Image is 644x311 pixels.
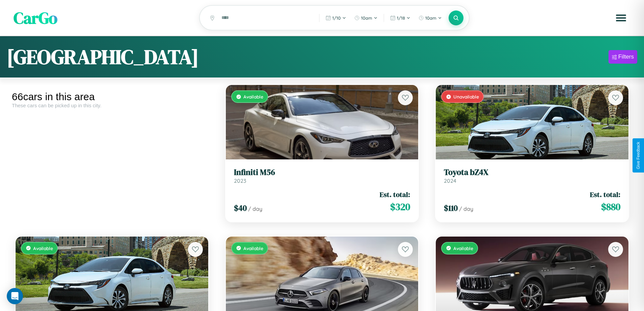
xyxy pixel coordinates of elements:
div: Open Intercom Messenger [7,288,23,304]
div: These cars can be picked up in this city. [12,103,212,108]
h3: Toyota bZ4X [444,168,620,177]
h3: Infiniti M56 [234,168,410,177]
div: 66 cars in this area [12,91,212,103]
a: Toyota bZ4X2024 [444,168,620,184]
span: Unavailable [453,94,479,99]
div: Give Feedback [636,142,641,169]
span: Available [243,94,263,99]
span: / day [248,205,262,212]
span: $ 320 [390,200,410,214]
div: Filters [618,53,634,60]
button: 10am [351,13,381,23]
button: 1/10 [322,13,350,23]
span: Available [453,245,473,251]
span: CarGo [14,7,57,29]
span: $ 40 [234,202,247,214]
span: $ 880 [601,200,620,214]
button: 1/18 [387,13,414,23]
span: Est. total: [380,190,410,199]
button: Open menu [612,8,630,27]
h1: [GEOGRAPHIC_DATA] [7,43,199,71]
span: Available [33,245,53,251]
button: Filters [609,50,637,64]
span: 1 / 18 [397,15,405,21]
span: Available [243,245,263,251]
button: 10am [415,13,445,23]
span: 1 / 10 [332,15,341,21]
a: Infiniti M562023 [234,168,410,184]
span: 2024 [444,177,456,184]
span: 10am [361,15,372,21]
span: 10am [425,15,436,21]
span: Est. total: [590,190,620,199]
span: / day [459,205,473,212]
span: $ 110 [444,202,458,214]
span: 2023 [234,177,246,184]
